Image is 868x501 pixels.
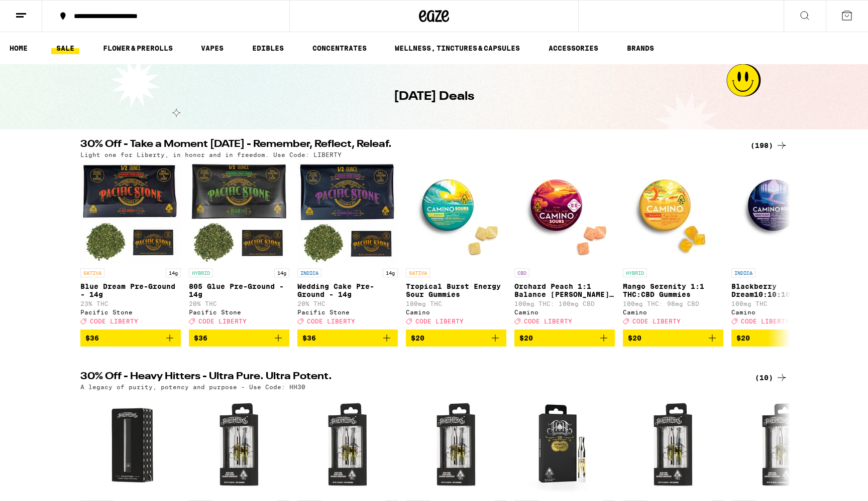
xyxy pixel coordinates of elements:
[514,163,615,329] a: Open page for Orchard Peach 1:1 Balance Sours Gummies from Camino
[80,329,181,347] button: Add to bag
[5,42,33,54] a: HOME
[411,334,424,342] span: $20
[189,268,213,277] p: HYBRID
[623,163,723,329] a: Open page for Mango Serenity 1:1 THC:CBD Gummies from Camino
[297,163,398,329] a: Open page for Wedding Cake Pre-Ground - 14g from Pacific Stone
[189,282,289,298] p: 805 Glue Pre-Ground - 14g
[297,300,398,307] p: 20% THC
[406,300,506,307] p: 100mg THC
[623,395,723,495] img: Heavy Hitters - Cannalope Haze Ultra - 1g
[406,268,430,277] p: SATIVA
[406,395,506,495] img: Heavy Hitters - SFV OG Ultra - 1g
[297,329,398,347] button: Add to bag
[80,163,181,329] a: Open page for Blue Dream Pre-Ground - 14g from Pacific Stone
[90,318,138,324] span: CODE LIBERTY
[80,282,181,298] p: Blue Dream Pre-Ground - 14g
[741,318,789,324] span: CODE LIBERTY
[519,334,533,342] span: $20
[731,395,832,495] img: Heavy Hitters - Durban Poison Ultra - 1g
[514,309,615,315] div: Camino
[514,282,615,298] p: Orchard Peach 1:1 Balance [PERSON_NAME] Gummies
[80,163,181,263] img: Pacific Stone - Blue Dream Pre-Ground - 14g
[274,268,289,277] p: 14g
[194,334,207,342] span: $36
[415,318,464,324] span: CODE LIBERTY
[383,268,398,277] p: 14g
[189,309,289,315] div: Pacific Stone
[623,282,723,298] p: Mango Serenity 1:1 THC:CBD Gummies
[307,318,355,324] span: CODE LIBERTY
[80,300,181,307] p: 23% THC
[731,329,832,347] button: Add to bag
[85,334,99,342] span: $36
[166,268,181,277] p: 14g
[628,334,641,342] span: $20
[394,88,474,105] h1: [DATE] Deals
[544,42,603,54] a: ACCESSORIES
[514,300,615,307] p: 100mg THC: 100mg CBD
[80,395,181,495] img: Heavy Hitters - 510 Black Variable Voltage Battery & Charger
[189,300,289,307] p: 20% THC
[189,163,289,329] a: Open page for 805 Glue Pre-Ground - 14g from Pacific Stone
[623,300,723,307] p: 100mg THC: 98mg CBD
[80,151,342,158] p: Light one for Liberty, in honor and in freedom. Use Code: LIBERTY
[297,282,398,298] p: Wedding Cake Pre-Ground - 14g
[80,268,104,277] p: SATIVA
[189,163,289,263] img: Pacific Stone - 805 Glue Pre-Ground - 14g
[731,268,755,277] p: INDICA
[189,395,289,495] img: Heavy Hitters - Cloudberry Ultra - 1g
[406,329,506,347] button: Add to bag
[524,318,572,324] span: CODE LIBERTY
[80,309,181,315] div: Pacific Stone
[98,42,178,54] a: FLOWER & PREROLLS
[623,268,647,277] p: HYBRID
[731,163,832,329] a: Open page for Blackberry Dream10:10:10 Deep Sleep Gummies from Camino
[196,42,229,54] a: VAPES
[623,309,723,315] div: Camino
[406,282,506,298] p: Tropical Burst Energy Sour Gummies
[390,42,525,54] a: WELLNESS, TINCTURES & CAPSULES
[198,318,247,324] span: CODE LIBERTY
[302,334,316,342] span: $36
[514,395,615,495] img: Heavy Hitters - Acapulco Gold Ultra - 1g
[297,309,398,315] div: Pacific Stone
[731,163,832,263] img: Camino - Blackberry Dream10:10:10 Deep Sleep Gummies
[80,139,738,151] h2: 30% Off - Take a Moment [DATE] - Remember, Reflect, Releaf.
[514,268,529,277] p: CBD
[307,42,372,54] a: CONCENTRATES
[731,282,832,298] p: Blackberry Dream10:10:10 Deep Sleep Gummies
[80,384,305,390] p: A legacy of purity, potency and purpose - Use Code: HH30
[750,139,788,151] a: (198)
[731,300,832,307] p: 100mg THC
[189,329,289,347] button: Add to bag
[297,163,398,263] img: Pacific Stone - Wedding Cake Pre-Ground - 14g
[623,163,723,263] img: Camino - Mango Serenity 1:1 THC:CBD Gummies
[755,372,788,384] a: (10)
[514,329,615,347] button: Add to bag
[247,42,289,54] a: EDIBLES
[406,163,506,329] a: Open page for Tropical Burst Energy Sour Gummies from Camino
[623,329,723,347] button: Add to bag
[736,334,750,342] span: $20
[297,268,321,277] p: INDICA
[297,395,398,495] img: Heavy Hitters - God's Gift Ultra - 1g
[731,309,832,315] div: Camino
[406,163,506,263] img: Camino - Tropical Burst Energy Sour Gummies
[80,372,738,384] h2: 30% Off - Heavy Hitters - Ultra Pure. Ultra Potent.
[51,42,79,54] a: SALE
[632,318,681,324] span: CODE LIBERTY
[622,42,659,54] a: BRANDS
[514,163,615,263] img: Camino - Orchard Peach 1:1 Balance Sours Gummies
[406,309,506,315] div: Camino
